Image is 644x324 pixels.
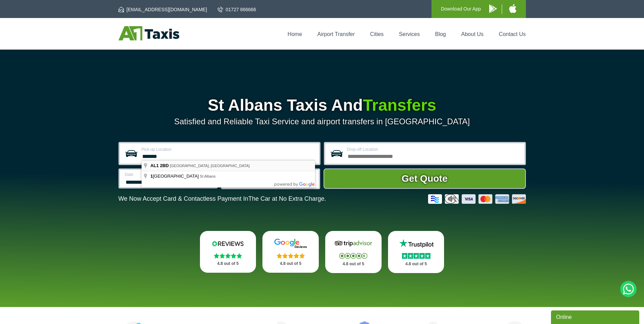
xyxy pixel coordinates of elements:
a: Airport Transfer [317,31,355,37]
p: 4.8 out of 5 [207,259,249,268]
iframe: chat widget [551,309,641,324]
span: AL1 2BD [150,163,169,168]
p: Download Our App [441,5,481,13]
img: Reviews.io [207,238,248,249]
img: Trustpilot [396,238,437,249]
a: Services [399,31,420,37]
h1: St Albans Taxis And [118,97,526,113]
a: Tripadvisor Stars 4.8 out of 5 [325,231,382,273]
span: [GEOGRAPHIC_DATA], [GEOGRAPHIC_DATA] [170,164,250,168]
img: Stars [277,253,305,258]
p: 4.8 out of 5 [270,259,311,268]
img: Stars [339,253,367,259]
p: 4.8 out of 5 [395,260,437,268]
img: Stars [402,253,430,259]
a: 01727 866666 [218,6,256,13]
span: [GEOGRAPHIC_DATA] [150,174,200,179]
a: Google Stars 4.8 out of 5 [262,231,319,273]
a: Blog [435,31,446,37]
img: Google [270,238,311,249]
span: St Albans [200,174,216,178]
a: Cities [370,31,384,37]
p: Satisfied and Reliable Taxi Service and airport transfers in [GEOGRAPHIC_DATA] [118,117,526,126]
a: Home [288,31,302,37]
button: Get Quote [324,168,526,189]
img: A1 Taxis St Albans LTD [118,26,179,40]
a: Trustpilot Stars 4.8 out of 5 [388,231,444,273]
span: Transfers [363,96,436,114]
img: A1 Taxis Android App [489,4,497,13]
label: Pick-up Location [142,147,315,151]
span: The Car at No Extra Charge. [248,195,326,202]
img: Tripadvisor [333,238,374,249]
p: We Now Accept Card & Contactless Payment In [118,195,326,202]
a: Reviews.io Stars 4.8 out of 5 [200,231,256,273]
label: Date [125,173,212,177]
label: Drop-off Location [347,147,520,151]
img: A1 Taxis iPhone App [509,4,516,13]
a: [EMAIL_ADDRESS][DOMAIN_NAME] [118,6,207,13]
img: Credit And Debit Cards [428,194,526,204]
a: Contact Us [499,31,526,37]
a: About Us [461,31,484,37]
img: Stars [214,253,242,258]
span: 1 [150,174,153,179]
p: 4.8 out of 5 [333,260,374,268]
